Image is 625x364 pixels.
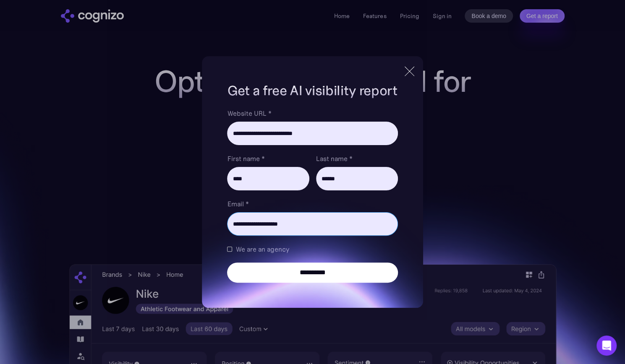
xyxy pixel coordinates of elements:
div: Open Intercom Messenger [596,335,617,356]
label: First name * [227,153,309,164]
label: Website URL * [227,108,397,118]
form: Brand Report Form [227,108,397,283]
h1: Get a free AI visibility report [227,81,397,100]
label: Email * [227,199,397,209]
label: Last name * [316,153,398,164]
span: We are an agency [235,244,289,254]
